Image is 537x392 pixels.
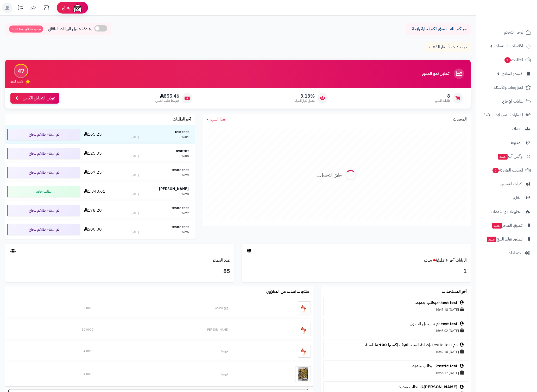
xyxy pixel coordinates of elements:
[504,29,523,36] span: لوحة التحكم
[11,372,93,376] div: 4.0000
[82,163,125,182] td: 167.25
[295,93,315,99] span: 3.13%
[317,172,342,178] div: جاري التحميل...
[479,247,534,259] a: الإعدادات
[453,117,467,122] h3: المبيعات
[131,135,139,140] div: [DATE]
[7,205,80,216] div: تم استلام طلبكم بنجاح
[326,348,465,355] div: [DATE] 10:42:18
[82,201,125,220] td: 178.20
[326,363,465,369] div: قام .
[246,267,467,276] h3: 1
[131,211,139,216] div: [DATE]
[487,237,496,242] span: جديد
[298,345,311,358] img: فروووة
[10,93,59,104] a: عرض التحليل الكامل
[326,327,465,334] div: [DATE] 16:45:02
[441,321,457,327] a: test test
[326,306,465,313] div: [DATE] 16:45:18
[437,363,457,369] a: testte test
[513,194,522,201] span: التقارير
[23,95,55,101] span: عرض التحليل الكامل
[159,186,189,192] strong: [PERSON_NAME]
[298,301,311,314] img: washh ggg
[326,300,465,306] div: قام .
[155,99,179,103] span: متوسط طلب العميل
[424,257,467,263] a: الزيارات آخر ٦٠ دقيقةمباشر
[82,125,125,144] td: 165.25
[479,219,534,232] a: تطبيق المتجرجديد
[479,109,534,121] a: إشعارات التحويلات البنكية
[425,42,471,52] p: آخر تحديث لأسعار الذهب :
[295,366,311,382] img: فروووة
[479,233,534,245] a: تطبيق نقاط البيعجديد
[181,154,189,159] div: 3680
[7,148,80,159] div: تم استلام طلبكم بنجاح
[131,154,139,159] div: [DATE]
[11,349,93,353] div: 4.0000
[479,150,534,163] a: وآتس آبجديد
[479,192,534,204] a: التقارير
[479,81,534,94] a: المراجعات والأسئلة
[479,136,534,149] a: المدونة
[172,205,189,211] strong: testte test
[7,224,80,235] div: تم استلام طلبكم بنجاح
[479,178,534,190] a: أدوات التسويق
[7,167,80,178] div: تم استلام طلبكم بنجاح
[512,125,522,132] span: العملاء
[326,384,465,390] div: قام .
[495,42,523,50] span: الأقسام والمنتجات
[181,135,189,140] div: 3681
[181,173,189,178] div: 3679
[9,267,230,276] h3: 85
[504,57,511,63] span: 1
[492,222,522,229] span: تطبيق المتجر
[72,3,83,13] img: ai-face.png
[172,224,189,230] strong: testte test
[502,70,522,77] span: مُنشئ النماذج
[435,99,450,103] span: طلبات الشهر
[176,148,189,154] strong: testttttt
[48,26,92,32] span: إعادة تحميل البيانات التلقائي
[399,384,419,390] a: بطلب جديد
[424,257,432,263] small: مباشر
[7,186,80,197] div: الطلب جاهز
[494,84,523,91] span: المراجعات والأسئلة
[479,205,534,218] a: التطبيقات والخدمات
[62,5,70,11] span: رفيق
[375,342,410,348] a: الفيف إكسترا 100 مل
[422,72,449,76] h3: تحليل نمو المتجر
[11,306,93,310] div: 2.0000
[441,300,457,306] a: test test
[492,168,499,173] span: 0
[206,116,226,122] a: هذا الشهر
[492,167,523,174] span: السلات المتروكة
[181,211,189,216] div: 3677
[442,289,467,294] h3: آخر المستجدات
[479,123,534,135] a: العملاء
[105,349,228,353] div: فروووة
[497,153,522,160] span: وآتس آب
[326,342,465,348] div: قام testte test بإضافة المنتج للسلة.
[82,182,125,201] td: 1,343.61
[181,192,189,197] div: 3678
[326,321,465,327] div: قام بتسجيل الدخول.
[424,384,457,390] a: [PERSON_NAME]
[409,26,467,32] p: حياكم الله ، نتمنى لكم تجارة رابحة
[492,223,502,229] span: جديد
[131,173,139,178] div: [DATE]
[416,300,436,306] a: بطلب جديد
[479,164,534,176] a: السلات المتروكة0
[82,144,125,163] td: 125.35
[105,328,228,332] div: [PERSON_NAME]
[479,95,534,108] a: طلبات الإرجاع
[479,26,534,39] a: لوحة التحكم
[326,369,465,376] div: [DATE] 16:56:17
[7,129,80,140] div: تم استلام طلبكم بنجاح
[511,139,522,146] span: المدونة
[105,306,228,310] div: washh ggg
[498,154,508,160] span: جديد
[491,208,522,215] span: التطبيقات والخدمات
[131,192,139,197] div: [DATE]
[213,257,230,263] a: عدد العملاء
